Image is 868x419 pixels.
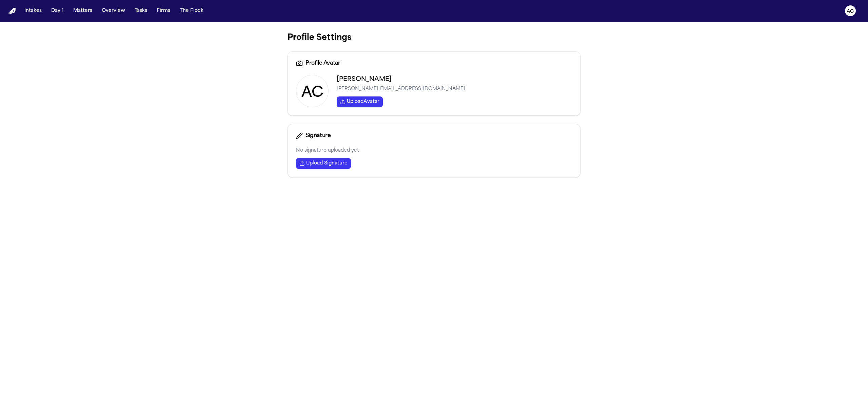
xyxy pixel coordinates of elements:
[288,32,580,43] h1: Profile Settings
[337,75,572,84] h3: [PERSON_NAME]
[337,96,383,107] button: UploadAvatar
[22,5,44,17] button: Intakes
[177,5,206,17] button: The Flock
[71,5,95,17] button: Matters
[154,5,173,17] button: Firms
[132,5,150,17] button: Tasks
[296,60,572,67] div: Profile Avatar
[296,158,351,169] button: Upload Signature
[296,147,572,154] p: No signature uploaded yet
[48,5,66,17] button: Day 1
[8,8,16,14] a: Home
[337,86,572,92] p: [PERSON_NAME][EMAIL_ADDRESS][DOMAIN_NAME]
[99,5,128,17] button: Overview
[8,8,16,14] img: Finch Logo
[296,132,572,139] div: Signature
[301,86,323,100] text: AC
